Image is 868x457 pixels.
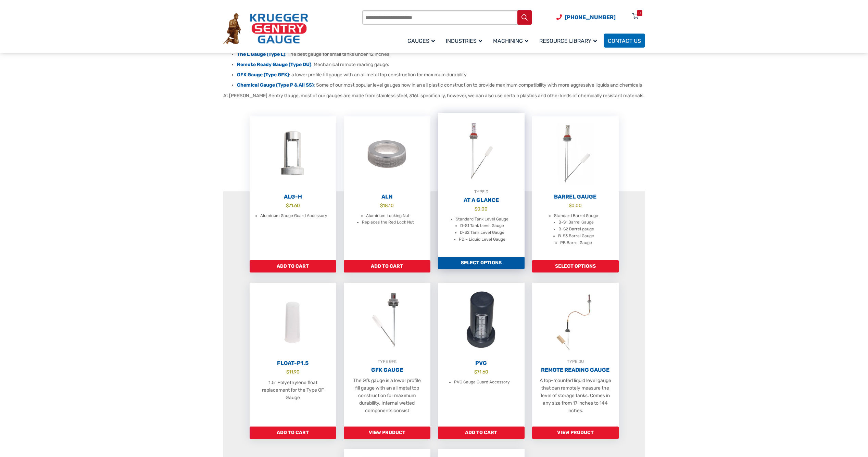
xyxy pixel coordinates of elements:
a: Phone Number (920) 434-8860 [556,13,616,22]
a: PVG $71.60 PVC Gauge Guard Accessory [438,283,525,427]
li: D-S1 Tank Level Gauge [460,223,504,229]
li: B-S2 Barrel gauge [558,226,594,233]
a: Gauges [403,33,442,49]
bdi: 71.60 [286,203,300,208]
li: B-S3 Barrel Gauge [558,233,594,240]
a: Chemical Gauge (Type P & All SS) [237,82,314,88]
li: Aluminum Locking Nut [366,213,410,219]
bdi: 0.00 [569,203,582,208]
li: : a lower profile fill gauge with an all metal top construction for maximum durability [237,72,645,78]
h2: PVG [438,360,525,367]
span: $ [474,369,477,375]
li: B-S1 Barrel Gauge [558,219,594,226]
span: $ [569,203,571,208]
li: : Some of our most popular level gauges now in an all plastic construction to provide maximum com... [237,82,645,89]
div: TYPE D [438,188,525,195]
img: At A Glance [438,113,525,188]
span: Contact Us [608,38,641,44]
a: Contact Us [604,34,645,48]
span: $ [286,369,289,375]
img: GFK Gauge [344,283,430,358]
a: Add to cart: “PVG” [438,427,525,439]
a: The L Gauge (Type L) [237,51,285,57]
img: PVG [438,283,525,358]
a: TYPE DAt A Glance $0.00 Standard Tank Level Gauge D-S1 Tank Level Gauge D-S2 Tank Level Gauge PD ... [438,113,525,257]
li: : Mechanical remote reading gauge. [237,61,645,68]
a: Barrel Gauge $0.00 Standard Barrel Gauge B-S1 Barrel Gauge B-S2 Barrel gauge B-S3 Barrel Gauge PB... [532,116,619,260]
a: Industries [442,33,489,49]
bdi: 0.00 [475,206,488,212]
bdi: 71.60 [474,369,488,375]
p: The Gfk gauge is a lower profile fill gauge with an all metal top construction for maximum durabi... [351,377,424,415]
a: GFK Gauge (Type GFK) [237,72,289,78]
a: Read more about “GFK Gauge” [344,427,430,439]
a: Add to cart: “Float-P1.5” [250,427,336,439]
h2: ALN [344,193,430,200]
h2: Barrel Gauge [532,193,619,200]
a: Read more about “Remote Reading Gauge” [532,427,619,439]
h2: ALG-H [250,193,336,200]
bdi: 11.90 [286,369,300,375]
li: D-S2 Tank Level Gauge [460,229,504,236]
li: PD – Liquid Level Gauge [459,236,505,243]
p: At [PERSON_NAME] Sentry Gauge, most of our gauges are made from stainless steel, 316L specificall... [223,92,645,99]
span: Gauges [407,38,435,44]
span: $ [380,203,383,208]
span: $ [286,203,289,208]
li: Standard Barrel Gauge [554,213,598,219]
a: ALG-H $71.60 Aluminum Gauge Guard Accessory [250,116,336,260]
li: Replaces the Red Lock Nut [362,219,414,226]
span: $ [475,206,477,212]
img: ALN [344,116,430,192]
a: Machining [489,33,535,49]
a: Add to cart: “ALN” [344,260,430,272]
li: : The best gauge for small tanks under 12 inches. [237,51,645,58]
li: Aluminum Gauge Guard Accessory [260,213,327,219]
img: Barrel Gauge [532,116,619,192]
div: 0 [639,10,641,16]
div: TYPE DU [532,358,619,365]
img: Remote Reading Gauge [532,283,619,358]
li: PB Barrel Gauge [560,240,592,246]
a: Add to cart: “Barrel Gauge” [532,260,619,272]
a: TYPE GFKGFK Gauge The Gfk gauge is a lower profile fill gauge with an all metal top construction ... [344,283,430,427]
h2: GFK Gauge [344,367,430,373]
a: Add to cart: “At A Glance” [438,257,525,269]
img: Float-P1.5 [250,283,336,358]
a: TYPE DURemote Reading Gauge A top-mounted liquid level gauge that can remotely measure the level ... [532,283,619,427]
img: ALG-OF [250,116,336,192]
h2: Float-P1.5 [250,360,336,367]
p: 1.5” Polyethylene float replacement for the Type OF Gauge [256,379,329,402]
div: TYPE GFK [344,358,430,365]
a: Float-P1.5 $11.90 1.5” Polyethylene float replacement for the Type OF Gauge [250,283,336,427]
a: Resource Library [535,33,604,49]
span: Resource Library [539,38,597,44]
span: [PHONE_NUMBER] [565,14,616,21]
li: PVC Gauge Guard Accessory [454,379,510,386]
a: ALN $18.10 Aluminum Locking Nut Replaces the Red Lock Nut [344,116,430,260]
p: A top-mounted liquid level gauge that can remotely measure the level of storage tanks. Comes in a... [539,377,612,415]
a: Remote Ready Gauge (Type DU) [237,62,311,67]
h2: At A Glance [438,197,525,204]
li: Standard Tank Level Gauge [456,216,508,223]
span: Industries [446,38,482,44]
a: Add to cart: “ALG-H” [250,260,336,272]
bdi: 18.10 [380,203,394,208]
img: Krueger Sentry Gauge [223,13,308,45]
h2: Remote Reading Gauge [532,367,619,373]
span: Machining [493,38,528,44]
